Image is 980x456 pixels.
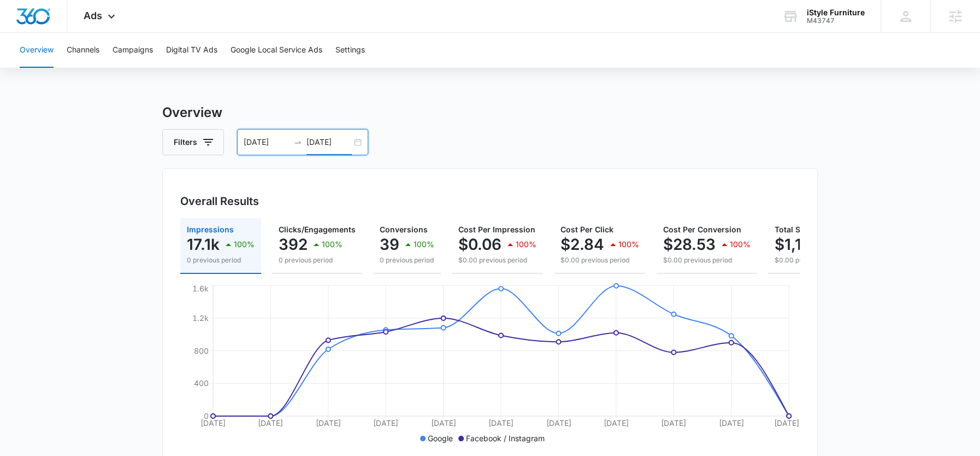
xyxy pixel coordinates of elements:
p: 392 [279,236,308,253]
tspan: [DATE] [488,418,513,428]
input: Start date [244,136,289,148]
p: 17.1k [187,236,220,253]
tspan: [DATE] [661,418,686,428]
tspan: [DATE] [719,418,744,428]
p: 100% [516,241,536,248]
p: $2.84 [560,236,604,253]
button: Channels [67,33,99,68]
tspan: 0 [204,411,209,420]
tspan: [DATE] [373,418,398,428]
p: 100% [730,241,751,248]
p: 0 previous period [279,255,356,265]
button: Digital TV Ads [166,33,217,68]
p: $0.00 previous period [458,255,536,265]
p: Facebook / Instagram [466,432,545,444]
tspan: [DATE] [774,418,799,428]
tspan: 800 [194,346,209,355]
span: Cost Per Click [560,225,613,234]
div: account id [807,17,865,25]
tspan: [DATE] [604,418,629,428]
p: 100% [234,241,255,248]
p: $0.00 previous period [663,255,751,265]
h3: Overall Results [180,193,259,209]
p: Google [428,432,453,444]
p: $0.00 previous period [560,255,639,265]
div: account name [807,8,865,17]
span: Conversions [380,225,428,234]
p: 100% [322,241,343,248]
span: to [293,138,302,147]
button: Overview [20,33,54,68]
button: Google Local Service Ads [231,33,322,68]
span: Ads [84,10,102,21]
p: $28.53 [663,236,716,253]
span: Cost Per Conversion [663,225,741,234]
p: 0 previous period [187,255,255,265]
tspan: [DATE] [316,418,341,428]
tspan: 1.2k [192,313,209,323]
p: 100% [618,241,639,248]
tspan: [DATE] [431,418,456,428]
input: End date [306,136,352,148]
p: $0.06 [458,236,501,253]
h3: Overview [162,103,818,122]
tspan: 400 [194,378,209,388]
p: $0.00 previous period [775,255,875,265]
tspan: [DATE] [258,418,283,428]
span: Impressions [187,225,234,234]
button: Filters [162,129,224,155]
p: $1,112.70 [775,236,840,253]
tspan: [DATE] [546,418,571,428]
span: Cost Per Impression [458,225,535,234]
span: swap-right [293,138,302,147]
button: Settings [335,33,365,68]
button: Campaigns [113,33,153,68]
tspan: 1.6k [192,284,209,293]
span: Total Spend [775,225,819,234]
p: 0 previous period [380,255,434,265]
tspan: [DATE] [200,418,226,428]
span: Clicks/Engagements [279,225,356,234]
p: 39 [380,236,399,253]
p: 100% [414,241,434,248]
